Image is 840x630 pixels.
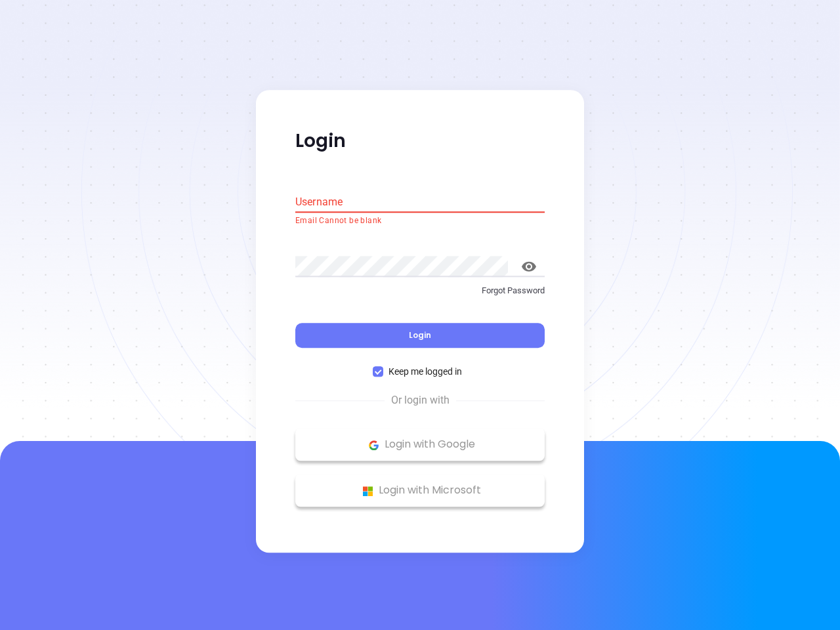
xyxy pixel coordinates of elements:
button: toggle password visibility [513,251,545,282]
a: Forgot Password [295,284,545,308]
p: Forgot Password [295,284,545,297]
span: Keep me logged in [383,365,467,379]
p: Login [295,129,545,153]
span: Or login with [385,393,456,409]
span: Login [409,330,431,341]
button: Microsoft Logo Login with Microsoft [295,474,545,507]
img: Microsoft Logo [360,483,376,499]
button: Google Logo Login with Google [295,429,545,461]
img: Google Logo [366,437,382,453]
p: Login with Google [302,435,538,455]
button: Login [295,324,545,348]
p: Email Cannot be blank [295,215,545,228]
p: Login with Microsoft [302,481,538,501]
